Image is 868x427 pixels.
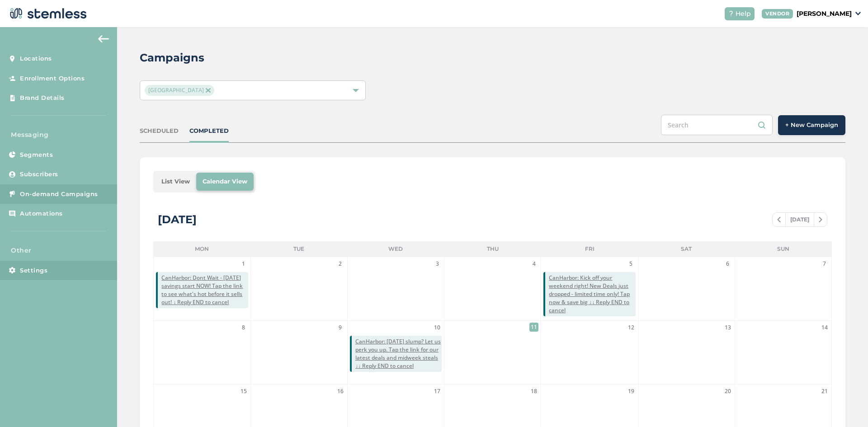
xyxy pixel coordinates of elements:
p: [PERSON_NAME] [797,9,852,19]
span: 13 [723,323,732,332]
span: 10 [433,323,442,332]
div: VENDOR [762,9,793,19]
img: icon-close-accent-8a337256.svg [206,88,210,93]
span: 19 [627,387,636,396]
div: COMPLETED [189,127,229,136]
span: Segments [20,150,53,160]
span: Automations [20,209,63,218]
span: 2 [336,259,345,268]
span: 7 [820,259,829,268]
span: Subscribers [20,170,58,179]
div: SCHEDULED [140,127,179,136]
img: icon_down-arrow-small-66adaf34.svg [855,12,861,15]
span: 12 [627,323,636,332]
span: 17 [433,387,442,396]
li: List View [155,173,196,191]
img: logo-dark-0685b13c.svg [7,5,87,23]
span: [DATE] [785,213,814,226]
li: Wed [347,241,444,257]
li: Sat [638,241,735,257]
div: [DATE] [158,211,197,228]
iframe: Chat Widget [823,384,868,427]
img: icon-arrow-back-accent-c549486e.svg [98,35,109,42]
span: On-demand Campaigns [20,190,98,199]
span: 11 [529,323,538,332]
li: Thu [444,241,541,257]
span: 14 [820,323,829,332]
span: 21 [820,387,829,396]
span: Help [736,9,751,19]
span: 18 [529,387,538,396]
button: + New Campaign [778,115,845,135]
span: 4 [529,259,538,268]
span: + New Campaign [785,121,838,130]
span: CanHarbor: Kick off your weekend right! New Deals just dropped - limited time only! Tap now & sav... [549,274,635,314]
li: Mon [153,241,250,257]
span: CanHarbor: Dont Wait - [DATE] savings start NOW! Tap the link to see what's hot before it sells o... [161,274,248,306]
li: Calendar View [196,173,254,191]
span: 15 [239,387,248,396]
span: 9 [336,323,345,332]
span: 16 [336,387,345,396]
span: Locations [20,54,52,63]
span: Brand Details [20,94,65,103]
span: 3 [433,259,442,268]
li: Tue [250,241,347,257]
img: icon-chevron-right-bae969c5.svg [819,217,822,222]
span: CanHarbor: [DATE] slump? Let us perk you up. Tap the link for our latest deals and midweek steals... [355,338,442,370]
span: 20 [723,387,732,396]
span: 1 [239,259,248,268]
span: 5 [627,259,636,268]
span: [GEOGRAPHIC_DATA] [145,85,214,96]
span: Settings [20,266,47,275]
span: 8 [239,323,248,332]
li: Sun [735,241,832,257]
input: Search [661,115,773,135]
img: icon-help-white-03924b79.svg [728,11,734,16]
span: 6 [723,259,732,268]
h2: Campaigns [140,50,204,66]
img: icon-chevron-left-b8c47ebb.svg [777,217,781,222]
li: Fri [541,241,638,257]
span: Enrollment Options [20,74,85,83]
